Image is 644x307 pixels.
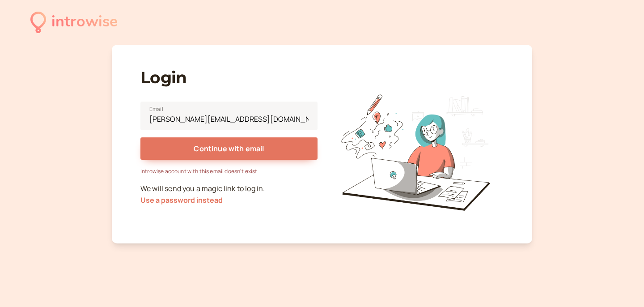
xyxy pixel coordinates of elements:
span: Continue with email [194,144,264,153]
p: We will send you a magic link to log in. [140,183,318,206]
h1: Login [140,68,318,87]
div: introwise [51,10,118,34]
button: Continue with email [140,137,318,160]
div: Introwise account with this email doesn't exist [140,167,318,175]
span: Email [149,105,163,114]
iframe: Chat Widget [599,264,644,307]
button: Use a password instead [140,196,223,204]
input: Email [140,102,318,130]
a: introwise [30,10,118,34]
